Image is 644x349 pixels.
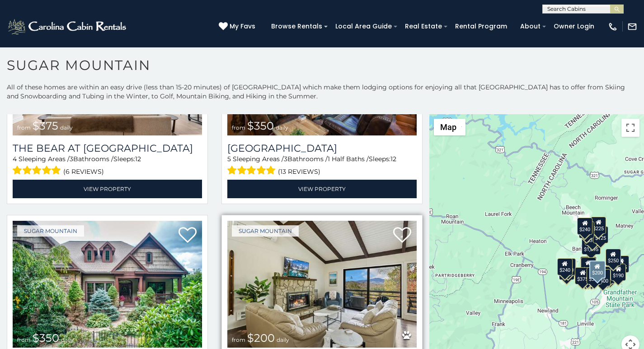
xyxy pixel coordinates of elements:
span: 12 [390,155,396,163]
div: $190 [580,256,595,274]
span: daily [276,124,288,131]
div: $350 [587,267,602,284]
span: My Favs [230,22,255,31]
span: 5 [227,155,231,163]
div: $200 [589,261,605,279]
a: Local Area Guide [331,19,396,33]
a: About [516,19,545,33]
div: $240 [557,258,572,275]
span: $200 [247,331,275,344]
div: $1,095 [581,237,600,255]
button: Change map style [434,119,465,135]
a: Sugar Mountain [17,225,84,237]
span: from [17,336,31,343]
a: Browse Rentals [267,19,327,33]
a: Owner Login [549,19,599,33]
a: [GEOGRAPHIC_DATA] [227,142,417,154]
span: Map [440,122,456,132]
span: from [17,124,31,131]
div: $170 [578,221,594,238]
span: (6 reviews) [63,166,104,177]
a: The Bear At [GEOGRAPHIC_DATA] [13,142,202,154]
img: Sweet Dreams Are Made Of Skis [227,221,417,348]
a: View Property [13,180,202,198]
span: 12 [135,155,141,163]
div: $155 [613,256,629,273]
span: 1 Half Baths / [328,155,369,163]
a: View Property [227,180,417,198]
span: $350 [33,331,59,344]
div: $190 [611,264,626,281]
a: Real Estate [400,19,447,33]
span: 4 [13,155,17,163]
img: mail-regular-white.png [627,22,637,32]
span: daily [61,336,74,343]
img: White-1-2.png [7,18,129,36]
img: phone-regular-white.png [608,22,618,32]
div: $125 [592,226,608,243]
a: Birds Nest On Sugar Mountain from $350 daily [13,221,202,348]
div: $195 [599,266,615,284]
span: daily [60,124,73,131]
span: daily [277,336,289,343]
span: $375 [33,119,58,132]
div: $225 [591,217,606,234]
div: $300 [580,257,596,275]
a: Sugar Mountain [232,225,299,237]
div: Sleeping Areas / Bathrooms / Sleeps: [227,154,417,177]
a: Rental Program [451,19,512,33]
span: from [232,124,245,131]
span: 3 [284,155,287,163]
span: from [232,336,245,343]
span: (13 reviews) [278,166,320,177]
a: My Favs [219,22,258,32]
img: Birds Nest On Sugar Mountain [13,221,202,348]
div: $250 [605,249,620,266]
div: $375 [575,267,590,284]
div: $240 [577,218,592,235]
span: $350 [247,119,274,132]
a: Add to favorites [179,226,197,245]
h3: The Bear At Sugar Mountain [13,142,202,154]
div: Sleeping Areas / Bathrooms / Sleeps: [13,154,202,177]
button: Toggle fullscreen view [621,119,639,137]
h3: Grouse Moor Lodge [227,142,417,154]
a: Sweet Dreams Are Made Of Skis from $200 daily [227,221,417,348]
a: Add to favorites [393,226,411,245]
span: 3 [70,155,73,163]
